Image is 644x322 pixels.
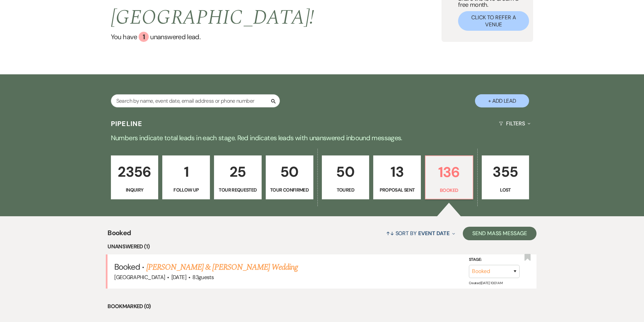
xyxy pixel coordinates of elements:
p: Numbers indicate total leads in each stage. Red indicates leads with unanswered inbound messages. [79,132,566,143]
p: Lost [486,186,525,194]
button: Filters [496,115,533,132]
p: 2356 [115,160,154,183]
p: Follow Up [167,186,206,194]
p: 50 [270,160,309,183]
a: [PERSON_NAME] & [PERSON_NAME] Wedding [146,261,298,273]
a: 50Tour Confirmed [266,155,313,199]
span: 83 guests [192,274,214,281]
p: Tour Requested [218,186,257,194]
label: Stage: [469,256,520,264]
button: Sort By Event Date [383,224,458,242]
p: 1 [167,160,206,183]
p: Toured [326,186,365,194]
div: 1 [139,32,149,42]
span: [GEOGRAPHIC_DATA] [114,274,165,281]
p: Proposal Sent [378,186,416,194]
p: Inquiry [115,186,154,194]
p: Tour Confirmed [270,186,309,194]
p: 13 [378,160,416,183]
a: 136Booked [425,155,473,199]
span: Created: [DATE] 10:01 AM [469,281,502,285]
p: 50 [326,160,365,183]
a: 50Toured [322,155,369,199]
p: 25 [218,160,257,183]
a: 355Lost [482,155,529,199]
p: Booked [430,187,469,194]
a: You have 1 unanswered lead. [111,32,442,42]
input: Search by name, event date, email address or phone number [111,94,280,107]
a: 13Proposal Sent [373,155,421,199]
h3: Pipeline [111,119,143,128]
button: Click to Refer a Venue [458,11,529,31]
a: 2356Inquiry [111,155,159,199]
span: Booked [114,262,140,272]
span: [DATE] [171,274,186,281]
span: ↑↓ [386,230,394,237]
p: 136 [430,161,469,183]
a: 1Follow Up [162,155,210,199]
a: 25Tour Requested [214,155,262,199]
span: Event Date [418,230,450,237]
li: Bookmarked (0) [108,302,536,311]
li: Unanswered (1) [108,242,536,251]
button: + Add Lead [475,94,529,107]
button: Send Mass Message [463,227,536,240]
p: 355 [486,160,525,183]
span: Booked [108,228,131,242]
